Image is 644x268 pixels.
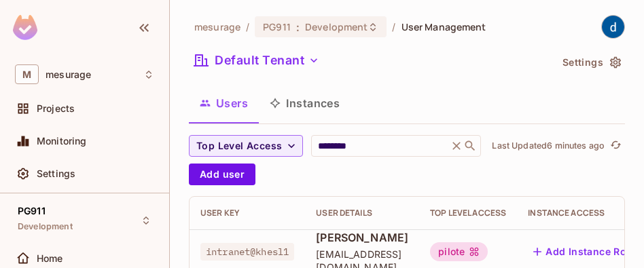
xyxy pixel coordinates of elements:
[13,15,37,40] img: SReyMgAAAABJRU5ErkJggg==
[18,221,73,232] span: Development
[492,140,605,151] p: Last Updated 6 minutes ago
[316,230,408,245] span: [PERSON_NAME]
[189,86,259,120] button: Users
[200,208,294,218] div: User Key
[37,253,63,264] span: Home
[196,138,282,155] span: Top Level Access
[263,20,291,33] span: PG911
[392,20,395,33] li: /
[305,20,368,33] span: Development
[401,20,486,33] span: User Management
[316,208,408,218] div: User Details
[189,164,255,185] button: Add user
[259,86,351,120] button: Instances
[605,138,624,154] span: Click to refresh data
[37,136,87,147] span: Monitoring
[46,69,91,80] span: Workspace: mesurage
[18,206,46,216] span: PG911
[557,52,625,73] button: Settings
[37,168,75,179] span: Settings
[189,50,325,71] button: Default Tenant
[194,20,240,33] span: the active workspace
[430,242,488,261] div: pilote
[15,64,39,84] span: M
[610,139,622,153] span: refresh
[246,20,249,33] li: /
[602,16,624,38] img: dev 911gcl
[607,138,624,154] button: refresh
[430,208,506,218] div: Top Level Access
[296,22,300,33] span: :
[189,135,303,157] button: Top Level Access
[200,243,294,261] span: intranet@khesl1
[37,103,75,114] span: Projects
